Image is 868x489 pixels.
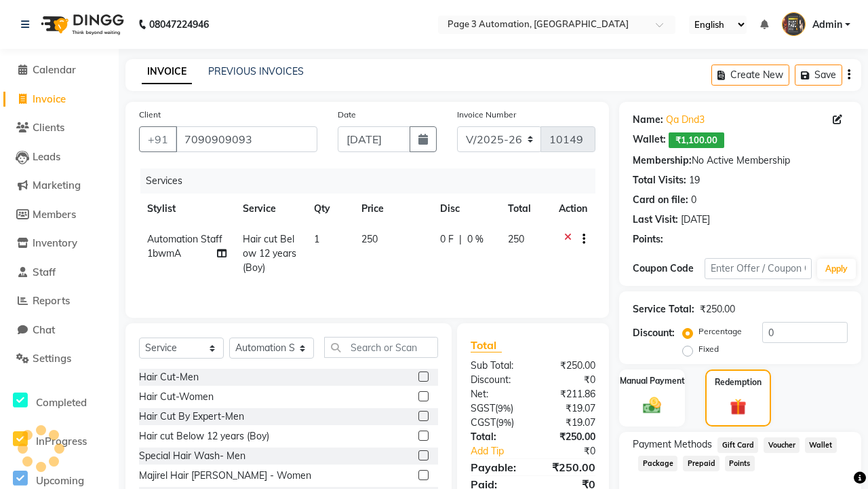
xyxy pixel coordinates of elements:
span: Package [638,456,677,471]
th: Stylist [139,194,235,224]
div: ₹250.00 [533,459,606,475]
div: Last Visit: [633,213,678,227]
span: Invoice [33,92,66,105]
div: [DATE] [681,213,710,227]
input: Search by Name/Mobile/Email/Code [176,126,317,152]
span: Wallet [805,437,837,453]
div: Special Hair Wash- Men [139,449,245,463]
th: Qty [306,194,353,224]
span: Leads [33,150,60,163]
span: Completed [36,396,87,409]
div: ₹250.00 [700,302,735,316]
span: 250 [508,233,524,245]
span: 9% [498,403,511,414]
input: Enter Offer / Coupon Code [705,258,812,279]
div: Total: [460,430,533,444]
span: Automation Staff 1bwmA [147,233,222,259]
div: ₹250.00 [533,430,606,444]
a: INVOICE [142,60,192,84]
a: Add Tip [460,444,545,458]
span: 9% [498,417,511,428]
span: Calendar [33,63,76,76]
div: Hair cut Below 12 years (Boy) [139,429,269,443]
a: Calendar [3,62,115,78]
label: Fixed [698,343,719,355]
img: _cash.svg [637,395,666,416]
a: Leads [3,149,115,165]
span: Staff [33,266,56,278]
a: Chat [3,323,115,338]
th: Total [500,194,551,224]
span: SGST [471,402,495,414]
a: Settings [3,351,115,367]
div: Sub Total: [460,359,533,373]
a: Marketing [3,178,115,194]
div: Hair Cut-Men [139,370,199,384]
div: ₹211.86 [533,387,606,401]
span: InProgress [36,435,87,448]
div: Name: [633,113,663,127]
span: Chat [33,323,55,336]
span: Clients [33,121,64,134]
div: ( ) [460,401,533,416]
th: Disc [432,194,500,224]
a: Invoice [3,92,115,107]
div: No Active Membership [633,153,848,168]
span: Hair cut Below 12 years (Boy) [243,233,296,274]
span: ₹1,100.00 [669,132,724,148]
div: Membership: [633,153,692,168]
div: Service Total: [633,302,694,316]
span: Members [33,208,76,221]
button: Create New [711,65,789,86]
th: Action [551,194,595,224]
span: 0 F [440,232,454,247]
span: 250 [361,233,378,245]
div: 19 [689,173,700,187]
input: Search or Scan [324,337,438,358]
div: Discount: [460,373,533,387]
div: ₹0 [533,373,606,387]
span: 1 [314,233,319,245]
div: Points: [633,232,663,247]
a: Inventory [3,236,115,251]
label: Invoice Number [457,109,516,121]
div: ₹0 [545,444,606,458]
label: Manual Payment [620,375,685,387]
a: Reports [3,293,115,309]
span: | [459,232,462,247]
span: CGST [471,416,496,429]
label: Date [338,109,356,121]
span: Gift Card [717,437,758,453]
button: +91 [139,126,177,152]
a: Members [3,207,115,223]
a: Clients [3,120,115,136]
span: Upcoming [36,474,84,487]
span: Points [725,456,755,471]
span: Inventory [33,236,77,249]
a: Staff [3,265,115,280]
button: Save [795,65,842,86]
div: ₹19.07 [533,401,606,416]
label: Client [139,109,161,121]
div: Discount: [633,326,675,340]
div: ₹19.07 [533,416,606,430]
span: Payment Methods [633,437,712,452]
a: PREVIOUS INVOICES [208,65,304,77]
div: Hair Cut-Women [139,390,214,404]
span: Prepaid [683,456,719,471]
img: _gift.svg [725,397,751,417]
span: Admin [812,18,842,32]
div: Coupon Code [633,261,705,276]
div: ₹250.00 [533,359,606,373]
div: Wallet: [633,132,666,148]
img: logo [35,5,127,43]
div: ( ) [460,416,533,430]
span: Settings [33,352,71,365]
label: Redemption [715,376,762,388]
b: 08047224946 [149,5,209,43]
div: 0 [691,193,696,207]
div: Card on file: [633,193,688,207]
a: Qa Dnd3 [666,113,705,127]
span: 0 % [467,232,484,247]
span: Voucher [764,437,800,453]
